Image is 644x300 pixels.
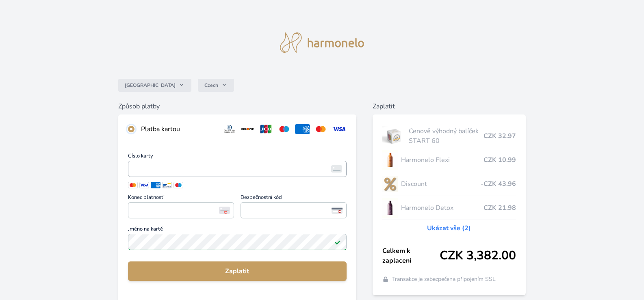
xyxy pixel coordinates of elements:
iframe: Iframe pro datum vypršení platnosti [132,205,230,216]
span: Discount [401,179,481,189]
input: Jméno na kartěPlatné pole [128,234,347,250]
span: Harmonelo Detox [401,203,484,213]
img: CLEAN_FLEXI_se_stinem_x-hi_(1)-lo.jpg [382,150,398,170]
button: [GEOGRAPHIC_DATA] [118,79,191,92]
span: Zaplatit [134,266,340,276]
img: visa.svg [332,124,347,134]
img: discover.svg [240,124,255,134]
img: jcb.svg [258,124,273,134]
img: diners.svg [222,124,237,134]
img: amex.svg [295,124,310,134]
span: Transakce je zabezpečena připojením SSL [392,275,496,283]
img: maestro.svg [277,124,292,134]
img: card [331,165,342,173]
img: DETOX_se_stinem_x-lo.jpg [382,198,398,218]
button: Czech [198,79,234,92]
img: discount-lo.png [382,174,398,194]
span: CZK 21.98 [484,203,516,213]
span: Číslo karty [128,153,347,161]
h6: Způsob platby [118,101,356,111]
span: Harmonelo Flexi [401,155,484,165]
img: logo.svg [280,32,364,53]
img: mc.svg [313,124,328,134]
span: Cenově výhodný balíček START 60 [409,126,484,146]
span: [GEOGRAPHIC_DATA] [125,82,176,88]
img: Platné pole [334,239,341,245]
iframe: Iframe pro číslo karty [132,163,343,175]
span: Bezpečnostní kód [241,195,347,202]
button: Zaplatit [128,261,347,281]
span: Czech [204,82,218,88]
span: CZK 3,382.00 [440,248,516,263]
span: CZK 10.99 [484,155,516,165]
img: Konec platnosti [219,207,230,214]
span: -CZK 43.96 [481,179,516,189]
a: Ukázat vše (2) [427,223,471,233]
h6: Zaplatit [373,101,526,111]
div: Platba kartou [141,124,216,134]
span: CZK 32.97 [484,131,516,141]
img: start.jpg [382,126,405,146]
span: Jméno na kartě [128,227,347,234]
span: Konec platnosti [128,195,234,202]
iframe: Iframe pro bezpečnostní kód [244,205,343,216]
span: Celkem k zaplacení [382,246,440,265]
